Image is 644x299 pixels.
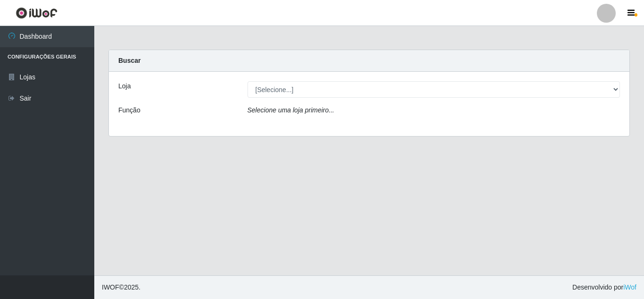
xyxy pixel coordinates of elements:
[118,81,131,91] label: Loja
[118,57,140,64] strong: Buscar
[102,282,140,292] span: © 2025 .
[118,105,140,115] label: Função
[572,282,636,292] span: Desenvolvido por
[623,283,636,291] a: iWof
[102,283,119,291] span: IWOF
[248,106,334,114] i: Selecione uma loja primeiro...
[16,7,58,19] img: CoreUI Logo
